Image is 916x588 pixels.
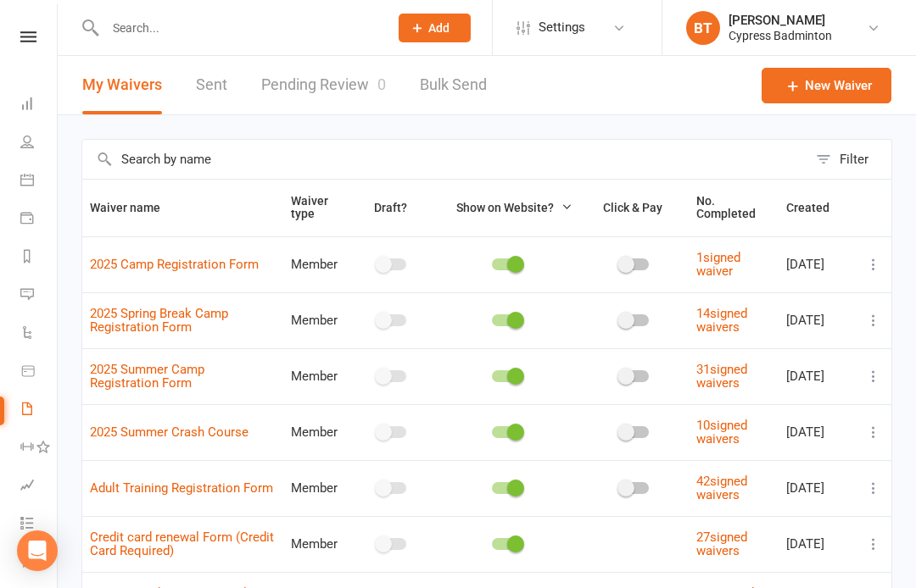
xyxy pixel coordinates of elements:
td: Member [283,292,351,348]
td: [DATE] [779,516,856,572]
a: People [20,125,59,163]
a: 2025 Summer Camp Registration Form [90,362,204,391]
td: [DATE] [779,404,856,460]
span: 0 [377,75,386,93]
a: Sent [196,56,227,114]
button: Click & Pay [588,197,681,218]
td: Member [283,348,351,404]
a: Assessments [20,468,59,506]
span: Waiver name [90,201,179,214]
a: New Waiver [762,68,891,103]
button: Created [786,197,848,218]
a: 10signed waivers [696,418,747,447]
a: Reports [20,239,59,277]
span: Created [786,201,848,214]
input: Search... [100,16,377,40]
div: BT [686,11,720,45]
a: 2025 Summer Crash Course [90,424,249,440]
td: [DATE] [779,348,856,404]
a: Product Sales [20,353,59,391]
td: Member [283,516,351,572]
td: [DATE] [779,292,856,348]
td: [DATE] [779,460,856,516]
span: Settings [539,8,585,47]
button: Waiver name [90,197,179,218]
a: Credit card renewal Form (Credit Card Required) [90,530,274,559]
div: [PERSON_NAME] [729,13,832,28]
a: 1signed waiver [696,250,740,280]
a: Adult Training Registration Form [90,480,273,496]
button: Add [399,14,471,42]
button: Draft? [359,197,426,218]
button: Filter [807,140,891,179]
span: Add [428,21,450,35]
th: Waiver type [283,180,351,236]
a: 2025 Camp Registration Form [90,257,259,272]
td: [DATE] [779,236,856,292]
a: 2025 Spring Break Camp Registration Form [90,306,228,336]
td: Member [283,460,351,516]
td: Member [283,404,351,460]
button: Show on Website? [441,197,572,218]
a: 27signed waivers [696,530,747,559]
a: Dashboard [20,86,59,125]
a: Payments [20,201,59,239]
span: Show on Website? [456,201,554,214]
span: Draft? [374,201,407,214]
a: Pending Review0 [261,56,386,114]
div: Cypress Badminton [729,28,832,43]
div: Filter [840,149,869,169]
span: Click & Pay [603,201,662,214]
input: Search by name [82,140,807,179]
a: 31signed waivers [696,362,747,391]
a: Bulk Send [420,56,487,114]
th: No. Completed [689,180,779,236]
a: Calendar [20,163,59,201]
a: 14signed waivers [696,306,747,336]
button: My Waivers [82,56,162,114]
a: 42signed waivers [696,474,747,503]
td: Member [283,236,351,292]
div: Open Intercom Messenger [17,530,58,571]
